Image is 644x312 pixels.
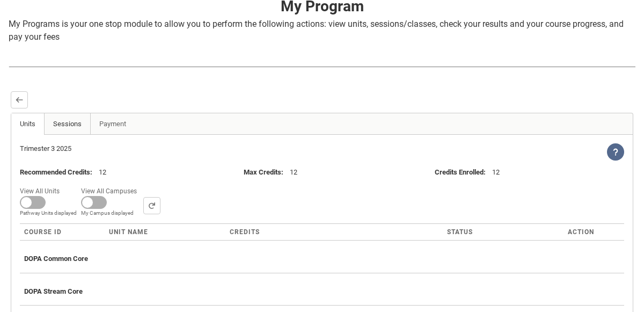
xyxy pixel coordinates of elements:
span: : [244,168,290,176]
lightning-formatted-text: Max Credits [244,168,281,176]
span: DOPA Common Core [24,255,88,263]
img: REDU_GREY_LINE [9,61,635,72]
span: My Programs is your one stop module to allow you to perform the following actions: view units, se... [9,19,624,42]
span: DOPA Stream Core [24,287,83,295]
div: Trimester 3 2025 [20,143,322,154]
span: Credits [230,228,260,236]
a: Units [11,113,45,135]
span: View Help [607,147,624,155]
lightning-formatted-text: 12 [99,168,106,176]
span: My Campus displayed [81,209,141,217]
lightning-formatted-text: Recommended Credits [20,168,90,176]
lightning-icon: View Help [607,143,624,161]
button: Back [11,91,28,108]
span: Status [447,228,473,236]
span: : [20,168,99,176]
span: View All Campuses [81,184,141,196]
span: : [435,168,492,176]
span: Action [568,228,594,236]
span: Course ID [24,228,62,236]
span: Pathway Units displayed [20,209,77,217]
button: Search [143,197,160,214]
a: Payment [90,113,135,135]
lightning-formatted-text: 12 [290,168,297,176]
a: Sessions [44,113,91,135]
lightning-formatted-text: Credits Enrolled [435,168,484,176]
span: Unit Name [109,228,148,236]
span: View All Units [20,184,64,196]
lightning-formatted-text: 12 [492,168,500,176]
